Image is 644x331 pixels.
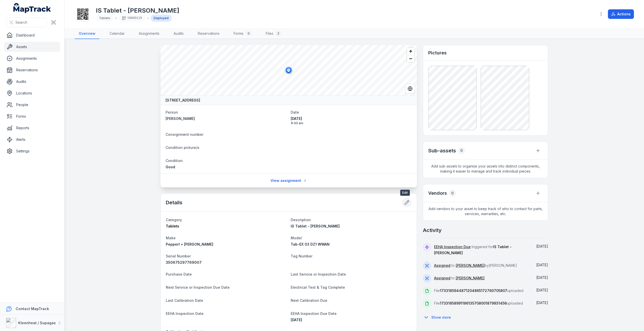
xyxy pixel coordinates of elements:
a: Dashboard [4,30,60,40]
span: Next Service or Inspection Due Date [166,285,230,289]
time: 03/12/2024, 8:33:06 am [536,301,548,305]
span: Edit [400,190,410,196]
span: Add sub-assets to organise your assets into distinct components, making it easier to manage and t... [423,160,548,178]
span: Model [291,236,302,240]
a: Audits [4,77,60,87]
span: 350675297769007 [166,260,202,264]
div: 0 [449,190,456,197]
time: 01/04/2025, 12:00:00 am [291,318,302,322]
a: Overview [75,28,99,39]
button: Show more [423,312,454,323]
div: 0 [458,147,465,154]
button: Zoom in [407,48,414,55]
time: 20/12/2024, 9:43:56 am [536,263,548,267]
div: 2 [275,30,281,37]
span: Tablets [166,224,179,228]
h2: Activity [423,227,442,234]
a: Assigned [434,276,450,281]
h1: IS Tablet - [PERSON_NAME] [96,7,179,15]
span: 9:43 am [291,121,412,125]
time: 29/03/2025, 7:30:00 am [536,244,548,248]
span: EEHA Inspection Date [166,311,204,316]
a: Settings [4,146,60,156]
div: Deployed [151,15,172,22]
span: Purchase Date [166,272,192,276]
a: Calendar [105,28,129,39]
span: triggered for [434,245,512,255]
span: [DATE] [536,275,548,280]
span: Good [166,165,175,169]
strong: Contact MapTrack [16,307,49,311]
span: IS Tablet - [PERSON_NAME] [291,224,340,228]
span: Consignment number [166,132,203,137]
strong: [PERSON_NAME] [166,116,287,121]
span: [DATE] [536,244,548,248]
span: Tab-EX 03 DZ1 WWAN [291,242,330,246]
span: Serial Number [166,254,191,258]
a: Assignments [4,53,60,63]
div: 0 [246,30,252,37]
strong: Kleenheat / Supagas [18,321,56,325]
a: Forms0 [230,28,256,39]
span: Last Service or Inspection Date [291,272,346,276]
span: File uploaded [434,288,523,293]
span: 17331858991186135708001879931456 [440,301,507,305]
span: to [434,276,485,280]
a: People [4,100,60,110]
a: Assets [4,42,60,52]
a: View assignment [267,176,310,185]
span: Next Calibration Due [291,298,327,303]
a: Files2 [262,28,285,39]
a: MapTrack [13,3,51,13]
a: Reservations [4,65,60,75]
h2: Details [166,199,182,206]
a: Assignments [135,28,164,39]
span: EEHA Inspection Due Date [291,311,337,316]
a: Forms [4,111,60,121]
button: Actions [608,9,634,19]
a: [PERSON_NAME] [456,276,485,281]
span: Condition picture/s [166,145,199,150]
time: 03/12/2024, 2:08:04 pm [536,275,548,280]
span: [DATE] [536,263,548,267]
h3: Vendors [428,190,447,197]
span: [DATE] [291,116,412,121]
a: Reservations [194,28,224,39]
a: Locations [4,88,60,98]
span: Tablets [99,16,110,20]
a: EEHA Inspection Due [434,244,471,249]
canvas: Map [160,45,417,95]
span: Tag Number [291,254,312,258]
time: 20/12/2024, 9:43:56 am [291,116,412,125]
span: Last Calibration Date [166,298,203,303]
span: Condition [166,158,183,163]
span: Description [291,218,311,222]
div: VNA00119 [119,15,145,22]
span: [DATE] [536,301,548,305]
h3: Pictures [428,49,447,56]
span: Add vendors to your asset to keep track of who to contact for parts, services, warranties, etc. [423,202,548,220]
span: Pepperl + [PERSON_NAME] [166,242,213,246]
h2: Sub-assets [428,147,456,154]
span: Category [166,218,182,222]
a: Audits [170,28,188,39]
span: Electrical Test & Tag Complete [291,285,345,289]
span: [DATE] [291,318,302,322]
span: 1733185944871204865172760705807 [440,288,507,293]
span: Date [291,110,299,114]
span: [DATE] [536,288,548,292]
button: Switch to Satellite View [405,84,415,93]
a: Reports [4,123,60,133]
span: Make [166,236,176,240]
a: Alerts [4,135,60,145]
span: to by [PERSON_NAME] [434,263,517,268]
a: Assigned [434,263,450,268]
span: Person [166,110,178,114]
span: File uploaded [434,301,523,305]
span: Search [15,20,27,25]
a: [PERSON_NAME] [456,263,485,268]
button: Zoom out [407,55,414,62]
button: Search [6,18,47,27]
time: 03/12/2024, 8:33:09 am [536,288,548,292]
strong: [STREET_ADDRESS] [166,98,200,103]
